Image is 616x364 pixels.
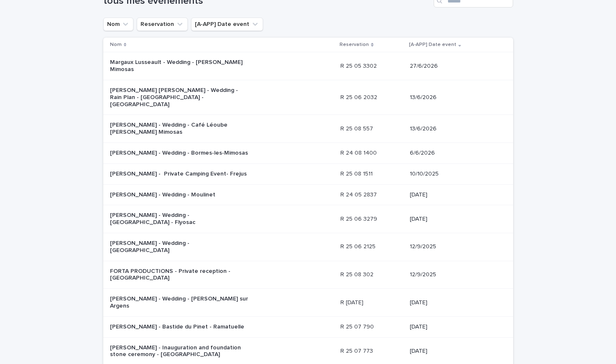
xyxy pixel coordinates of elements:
[410,243,499,250] p: 12/9/2025
[410,348,499,355] p: [DATE]
[110,59,249,73] p: Margaux Lusseault - Wedding - [PERSON_NAME] Mimosas
[410,125,499,132] p: 13/6/2026
[340,92,379,101] p: R 25 06 2032
[110,191,249,199] p: [PERSON_NAME] - Wedding - Moulinet
[410,271,499,278] p: 12/9/2025
[110,295,249,310] p: [PERSON_NAME] - Wedding - [PERSON_NAME] sur Argens
[103,205,513,233] tr: [PERSON_NAME] - Wedding - [GEOGRAPHIC_DATA] - FlyosacR 25 06 3279R 25 06 3279 [DATE]
[340,124,375,132] p: R 25 08 557
[410,323,499,331] p: [DATE]
[340,148,378,157] p: R 24 08 1400
[103,289,513,317] tr: [PERSON_NAME] - Wedding - [PERSON_NAME] sur ArgensR [DATE]R [DATE] [DATE]
[410,63,499,70] p: 27/6/2026
[340,242,377,250] p: R 25 06 2125
[110,40,122,49] p: Nom
[110,171,249,178] p: [PERSON_NAME] - Private Camping Event- Frejus
[340,298,365,306] p: R [DATE]
[103,261,513,289] tr: FORTA PRODUCTIONS - Private reception - [GEOGRAPHIC_DATA]R 25 08 302R 25 08 302 12/9/2025
[410,191,499,199] p: [DATE]
[103,316,513,337] tr: [PERSON_NAME] - Bastide du Pinet - RamatuelleR 25 07 790R 25 07 790 [DATE]
[110,323,249,331] p: [PERSON_NAME] - Bastide du Pinet - Ramatuelle
[340,214,379,223] p: R 25 06 3279
[340,346,375,355] p: R 25 07 773
[110,240,249,254] p: [PERSON_NAME] - Wedding - [GEOGRAPHIC_DATA]
[137,18,188,31] button: Reservation
[410,216,499,223] p: [DATE]
[340,270,375,278] p: R 25 08 302
[340,190,378,199] p: R 24 05 2837
[110,344,249,359] p: [PERSON_NAME] - Inauguration and foundation stone ceremony - [GEOGRAPHIC_DATA]
[410,171,499,178] p: 10/10/2025
[340,169,374,178] p: R 25 08 1511
[110,268,249,282] p: FORTA PRODUCTIONS - Private reception - [GEOGRAPHIC_DATA]
[103,115,513,143] tr: [PERSON_NAME] - Wedding - Café Léoube [PERSON_NAME] MimosasR 25 08 557R 25 08 557 13/6/2026
[340,61,378,70] p: R 25 05 3302
[110,150,249,157] p: [PERSON_NAME] - Wedding - Bormes-les-Mimosas
[110,122,249,136] p: [PERSON_NAME] - Wedding - Café Léoube [PERSON_NAME] Mimosas
[410,299,499,306] p: [DATE]
[410,94,499,101] p: 13/6/2026
[103,163,513,184] tr: [PERSON_NAME] - Private Camping Event- FrejusR 25 08 1511R 25 08 1511 10/10/2025
[103,184,513,205] tr: [PERSON_NAME] - Wedding - MoulinetR 24 05 2837R 24 05 2837 [DATE]
[103,18,133,31] button: Nom
[103,143,513,163] tr: [PERSON_NAME] - Wedding - Bormes-les-MimosasR 24 08 1400R 24 08 1400 6/6/2026
[410,150,499,157] p: 6/6/2026
[103,80,513,115] tr: [PERSON_NAME] [PERSON_NAME] - Wedding - Rain Plan - [GEOGRAPHIC_DATA] - [GEOGRAPHIC_DATA]R 25 06 ...
[340,40,369,49] p: Reservation
[110,212,249,226] p: [PERSON_NAME] - Wedding - [GEOGRAPHIC_DATA] - Flyosac
[103,52,513,80] tr: Margaux Lusseault - Wedding - [PERSON_NAME] MimosasR 25 05 3302R 25 05 3302 27/6/2026
[110,87,249,108] p: [PERSON_NAME] [PERSON_NAME] - Wedding - Rain Plan - [GEOGRAPHIC_DATA] - [GEOGRAPHIC_DATA]
[103,233,513,261] tr: [PERSON_NAME] - Wedding - [GEOGRAPHIC_DATA]R 25 06 2125R 25 06 2125 12/9/2025
[340,322,376,331] p: R 25 07 790
[191,18,263,31] button: [A-APP] Date event
[409,40,456,49] p: [A-APP] Date event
